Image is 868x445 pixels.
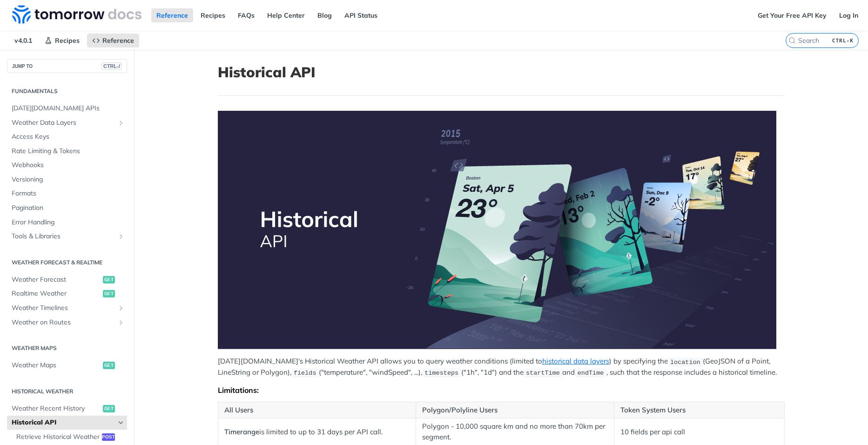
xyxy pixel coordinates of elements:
[195,8,230,22] a: Recipes
[218,385,785,395] div: Limitations:
[117,119,125,127] button: Show subpages for Weather Data Layers
[7,344,127,352] h2: Weather Maps
[788,37,796,44] svg: Search
[117,304,125,312] button: Show subpages for Weather Timelines
[102,433,115,441] span: post
[224,427,259,436] strong: Timerange
[12,361,101,370] span: Weather Maps
[16,432,100,442] span: Retrieve Historical Weather
[7,258,127,267] h2: Weather Forecast & realtime
[103,405,115,412] span: get
[55,36,80,45] span: Recipes
[7,216,127,229] a: Error Handling
[542,357,609,365] a: historical data layers
[218,111,785,349] span: Expand image
[12,232,115,241] span: Tools & Libraries
[12,318,115,327] span: Weather on Routes
[526,370,560,377] span: startTime
[312,8,337,22] a: Blog
[12,203,125,213] span: Pagination
[834,8,863,22] a: Log In
[103,276,115,283] span: get
[7,229,127,243] a: Tools & LibrariesShow subpages for Tools & Libraries
[218,111,776,349] img: Historical-API.png
[7,187,127,201] a: Formats
[12,418,115,427] span: Historical API
[7,273,127,287] a: Weather Forecastget
[9,34,37,47] span: v4.0.1
[424,370,458,377] span: timesteps
[339,8,383,22] a: API Status
[7,130,127,144] a: Access Keys
[294,370,316,377] span: fields
[670,358,700,365] span: location
[7,158,127,172] a: Webhooks
[218,402,416,418] th: All Users
[12,189,125,198] span: Formats
[218,64,785,81] h1: Historical API
[12,118,115,128] span: Weather Data Layers
[262,8,310,22] a: Help Center
[578,370,604,377] span: endTime
[7,116,127,130] a: Weather Data LayersShow subpages for Weather Data Layers
[151,8,193,22] a: Reference
[830,36,856,45] kbd: CTRL-K
[12,161,125,170] span: Webhooks
[7,87,127,95] h2: Fundamentals
[103,290,115,297] span: get
[12,404,101,413] span: Weather Recent History
[117,319,125,326] button: Show subpages for Weather on Routes
[12,104,125,113] span: [DATE][DOMAIN_NAME] APIs
[7,316,127,330] a: Weather on RoutesShow subpages for Weather on Routes
[40,34,85,47] a: Recipes
[7,144,127,158] a: Rate Limiting & Tokens
[7,101,127,115] a: [DATE][DOMAIN_NAME] APIs
[102,36,134,45] span: Reference
[117,419,125,426] button: Hide subpages for Historical API
[12,303,115,313] span: Weather Timelines
[12,147,125,156] span: Rate Limiting & Tokens
[7,59,127,73] button: JUMP TOCTRL-/
[416,402,614,418] th: Polygon/Polyline Users
[7,402,127,416] a: Weather Recent Historyget
[12,430,127,444] a: Retrieve Historical Weatherpost
[7,416,127,430] a: Historical APIHide subpages for Historical API
[614,402,784,418] th: Token System Users
[12,289,101,298] span: Realtime Weather
[12,218,125,227] span: Error Handling
[218,356,785,378] p: [DATE][DOMAIN_NAME]'s Historical Weather API allows you to query weather conditions (limited to )...
[101,62,122,70] span: CTRL-/
[12,5,141,24] img: Tomorrow.io Weather API Docs
[12,175,125,184] span: Versioning
[117,233,125,240] button: Show subpages for Tools & Libraries
[7,358,127,372] a: Weather Mapsget
[7,201,127,215] a: Pagination
[12,275,101,284] span: Weather Forecast
[7,301,127,315] a: Weather TimelinesShow subpages for Weather Timelines
[87,34,139,47] a: Reference
[103,362,115,369] span: get
[753,8,832,22] a: Get Your Free API Key
[12,132,125,142] span: Access Keys
[7,173,127,187] a: Versioning
[7,287,127,301] a: Realtime Weatherget
[7,387,127,396] h2: Historical Weather
[233,8,260,22] a: FAQs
